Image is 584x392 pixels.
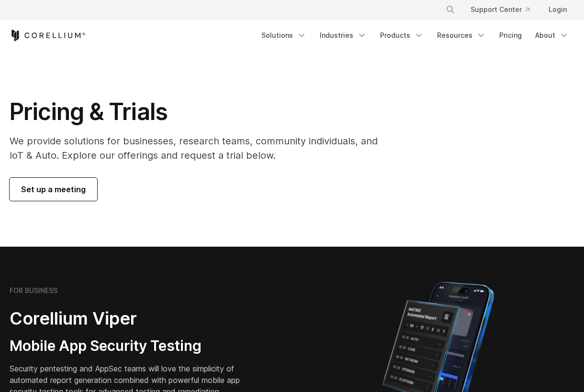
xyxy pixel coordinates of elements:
[10,178,97,201] a: Set up a meeting
[463,1,537,18] a: Support Center
[442,1,459,18] button: Search
[431,27,492,44] a: Resources
[21,184,86,195] span: Set up a meeting
[529,27,574,44] a: About
[10,134,380,163] p: We provide solutions for businesses, research teams, community individuals, and IoT & Auto. Explo...
[256,27,574,44] div: Navigation Menu
[434,1,574,18] div: Navigation Menu
[314,27,372,44] a: Industries
[374,27,429,44] a: Products
[541,1,574,18] a: Login
[494,27,528,44] a: Pricing
[256,27,312,44] a: Solutions
[10,286,57,295] h6: FOR BUSINESS
[10,98,380,126] h1: Pricing & Trials
[10,30,86,41] a: Corellium Home
[10,337,246,355] h3: Mobile App Security Testing
[10,308,246,329] h2: Corellium Viper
